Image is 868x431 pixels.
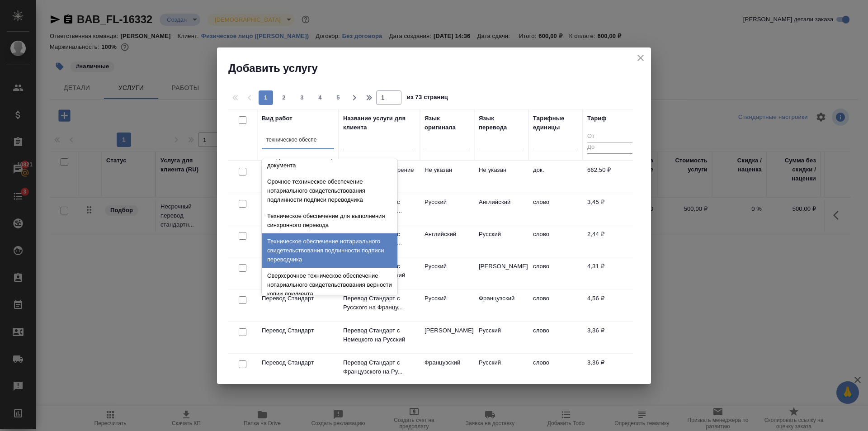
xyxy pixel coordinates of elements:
[343,114,415,132] div: Название услуги для клиента
[343,326,415,344] p: Перевод Стандарт с Немецкого на Русский
[343,358,415,376] p: Перевод Стандарт с Французского на Ру...
[313,90,327,105] button: 4
[533,114,578,132] div: Тарифные единицы
[528,354,583,385] td: слово
[420,193,474,225] td: Русский
[474,225,528,257] td: Русский
[634,51,647,65] button: close
[587,114,607,123] div: Тариф
[587,131,632,142] input: От
[262,233,397,268] div: Техническое обеспечение нотариального свидетельствования подлинности подписи переводчика
[262,326,334,335] p: Перевод Стандарт
[420,322,474,353] td: [PERSON_NAME]
[528,161,583,193] td: док.
[587,142,632,153] input: До
[262,114,292,123] div: Вид работ
[277,90,291,105] button: 2
[474,193,528,225] td: Английский
[583,322,637,353] td: 3,36 ₽
[420,257,474,289] td: Русский
[343,294,415,312] p: Перевод Стандарт с Русского на Францу...
[420,161,474,193] td: Не указан
[583,161,637,193] td: 662,50 ₽
[528,257,583,289] td: слово
[583,289,637,321] td: 4,56 ₽
[407,92,448,105] span: из 73 страниц
[474,354,528,385] td: Русский
[262,174,397,208] div: Срочное техническое обеспечение нотариального свидетельствования подлинности подписи переводчика
[528,289,583,321] td: слово
[331,90,345,105] button: 5
[262,358,334,367] p: Перевод Стандарт
[474,161,528,193] td: Не указан
[528,193,583,225] td: слово
[295,90,309,105] button: 3
[331,93,345,102] span: 5
[583,257,637,289] td: 4,31 ₽
[420,354,474,385] td: Французский
[262,208,397,233] div: Техническое обеспечение для выполнения синхронного перевода
[313,93,327,102] span: 4
[528,225,583,257] td: слово
[425,114,470,132] div: Язык оригинала
[583,225,637,257] td: 2,44 ₽
[228,61,651,76] h2: Добавить услугу
[262,268,397,302] div: Сверхсрочное техническое обеспечение нотариального свидетельствования верности копии документа
[474,322,528,353] td: Русский
[420,225,474,257] td: Английский
[420,289,474,321] td: Русский
[583,193,637,225] td: 3,45 ₽
[277,93,291,102] span: 2
[295,93,309,102] span: 3
[474,289,528,321] td: Французский
[583,354,637,385] td: 3,36 ₽
[262,294,334,303] p: Перевод Стандарт
[474,257,528,289] td: [PERSON_NAME]
[528,322,583,353] td: слово
[479,114,524,132] div: Язык перевода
